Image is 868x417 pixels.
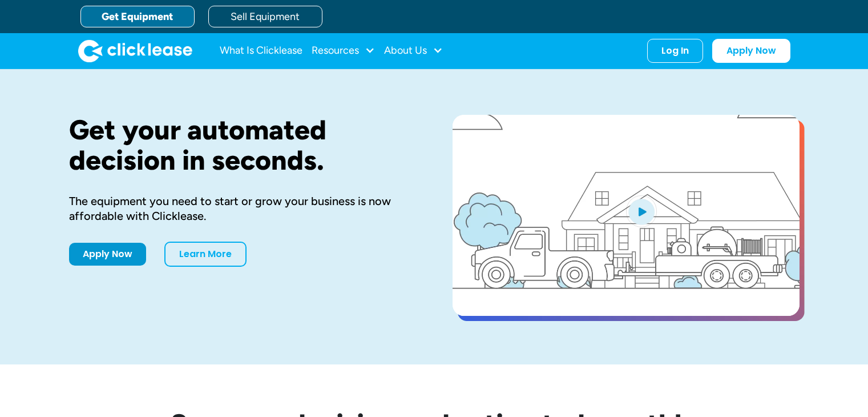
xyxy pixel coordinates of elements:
[453,115,800,316] a: open lightbox
[69,243,146,266] a: Apply Now
[78,39,192,62] img: Clicklease logo
[312,39,375,62] div: Resources
[661,45,689,57] div: Log In
[626,195,657,227] img: Blue play button logo on a light blue circular background
[78,39,192,62] a: home
[164,242,247,267] a: Learn More
[80,6,195,27] a: Get Equipment
[712,39,790,63] a: Apply Now
[220,39,302,62] a: What Is Clicklease
[69,115,416,175] h1: Get your automated decision in seconds.
[208,6,322,27] a: Sell Equipment
[384,39,443,62] div: About Us
[69,194,416,223] div: The equipment you need to start or grow your business is now affordable with Clicklease.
